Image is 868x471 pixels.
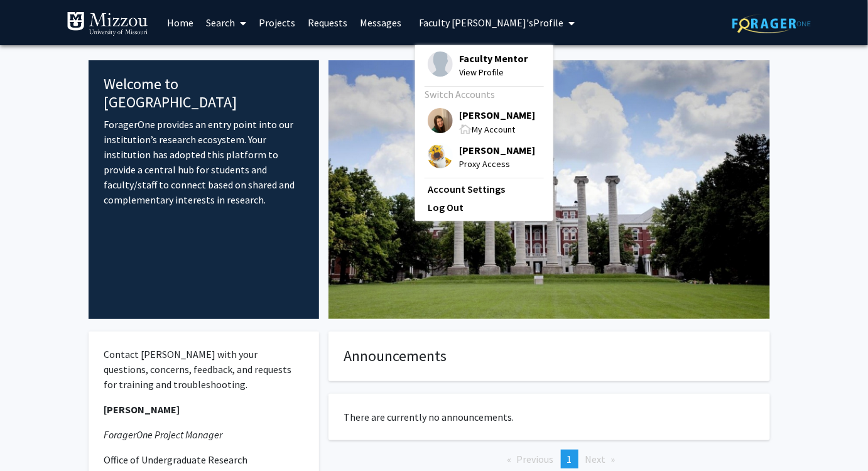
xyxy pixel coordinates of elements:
[161,1,200,45] a: Home
[104,347,304,392] p: Contact [PERSON_NAME] with your questions, concerns, feedback, and requests for training and trou...
[104,117,304,207] p: ForagerOne provides an entry point into our institution’s research ecosystem. Your institution ha...
[419,16,563,29] span: Faculty [PERSON_NAME]'s Profile
[344,347,754,365] h4: Announcements
[459,65,528,79] span: View Profile
[428,200,541,215] a: Log Out
[428,51,453,77] img: Profile Picture
[585,453,606,465] span: Next
[428,108,535,136] div: Profile Picture[PERSON_NAME]My Account
[104,403,180,416] strong: [PERSON_NAME]
[301,1,354,45] a: Requests
[354,1,408,45] a: Messages
[328,450,770,468] ul: Pagination
[252,1,301,45] a: Projects
[104,452,304,467] p: Office of Undergraduate Research
[428,143,535,171] div: Profile Picture[PERSON_NAME]Proxy Access
[104,428,222,441] em: ForagerOne Project Manager
[67,11,148,36] img: University of Missouri Logo
[459,157,535,171] span: Proxy Access
[459,143,535,157] span: [PERSON_NAME]
[567,453,572,465] span: 1
[104,75,304,112] h4: Welcome to [GEOGRAPHIC_DATA]
[732,14,811,33] img: ForagerOne Logo
[428,181,541,197] a: Account Settings
[328,60,770,319] img: Cover Image
[428,51,528,79] div: Profile PictureFaculty MentorView Profile
[9,414,53,462] iframe: Chat
[200,1,252,45] a: Search
[472,124,515,135] span: My Account
[517,453,554,465] span: Previous
[344,409,754,425] p: There are currently no announcements.
[459,51,528,65] span: Faculty Mentor
[428,143,453,168] img: Profile Picture
[459,108,535,122] span: [PERSON_NAME]
[425,87,541,102] div: Switch Accounts
[428,108,453,133] img: Profile Picture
